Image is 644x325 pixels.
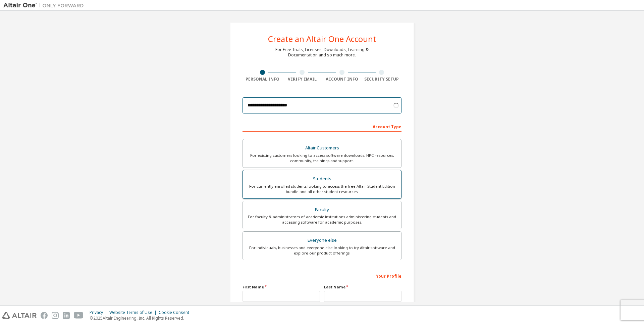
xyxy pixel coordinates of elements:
[243,77,282,82] div: Personal Info
[90,315,193,321] p: © 2025 Altair Engineering, Inc. All Rights Reserved.
[90,310,109,315] div: Privacy
[74,312,84,319] img: youtube.svg
[247,236,397,245] div: Everyone else
[2,312,37,319] img: altair_logo.svg
[322,77,362,82] div: Account Info
[247,205,397,215] div: Faculty
[243,270,401,281] div: Your Profile
[52,312,59,319] img: instagram.svg
[362,77,402,82] div: Security Setup
[243,121,401,132] div: Account Type
[243,284,320,290] label: First Name
[247,153,397,164] div: For existing customers looking to access software downloads, HPC resources, community, trainings ...
[268,35,376,43] div: Create an Altair One Account
[324,284,401,290] label: Last Name
[247,214,397,225] div: For faculty & administrators of academic institutions administering students and accessing softwa...
[247,174,397,184] div: Students
[3,2,87,9] img: Altair One
[247,245,397,256] div: For individuals, businesses and everyone else looking to try Altair software and explore our prod...
[63,312,70,319] img: linkedin.svg
[247,184,397,194] div: For currently enrolled students looking to access the free Altair Student Edition bundle and all ...
[247,143,397,153] div: Altair Customers
[159,310,193,315] div: Cookie Consent
[282,77,322,82] div: Verify Email
[109,310,159,315] div: Website Terms of Use
[41,312,48,319] img: facebook.svg
[275,47,369,58] div: For Free Trials, Licenses, Downloads, Learning & Documentation and so much more.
